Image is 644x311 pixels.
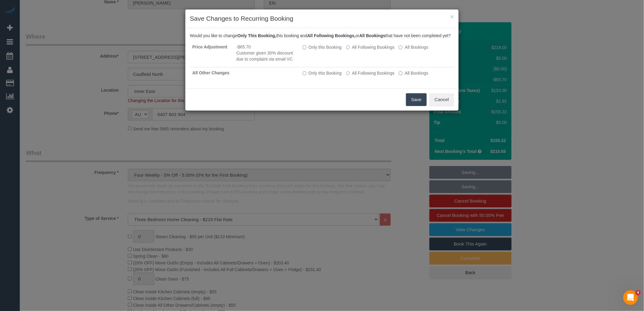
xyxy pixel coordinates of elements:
[303,44,342,50] label: All other bookings in the series will remain the same.
[429,93,454,106] button: Cancel
[237,33,276,38] b: Only This Booking,
[399,70,428,76] label: All bookings that have not been completed yet will be changed.
[346,45,350,49] input: All Following Bookings
[236,44,298,50] li: -$65.70
[636,290,641,295] span: 4
[190,33,454,39] p: Would you like to change this booking and or that have not been completed yet?
[303,45,306,49] input: Only this Booking
[399,44,428,50] label: All bookings that have not been completed yet will be changed.
[399,71,403,75] input: All Bookings
[623,290,638,305] iframe: Intercom live chat
[307,33,356,38] b: All Following Bookings,
[346,70,395,76] label: This and all the bookings after it will be changed.
[359,33,386,38] b: All Bookings
[450,13,454,20] button: ×
[303,70,342,76] label: All other bookings in the series will remain the same.
[192,70,229,75] strong: All Other Changes
[236,50,298,62] li: Customer given 30% discount due to complaint via email VC
[190,14,454,23] h3: Save Changes to Recurring Booking
[399,45,403,49] input: All Bookings
[346,44,395,50] label: This and all the bookings after it will be changed.
[406,93,427,106] button: Save
[346,71,350,75] input: All Following Bookings
[192,44,227,49] strong: Price Adjustment
[303,71,306,75] input: Only this Booking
